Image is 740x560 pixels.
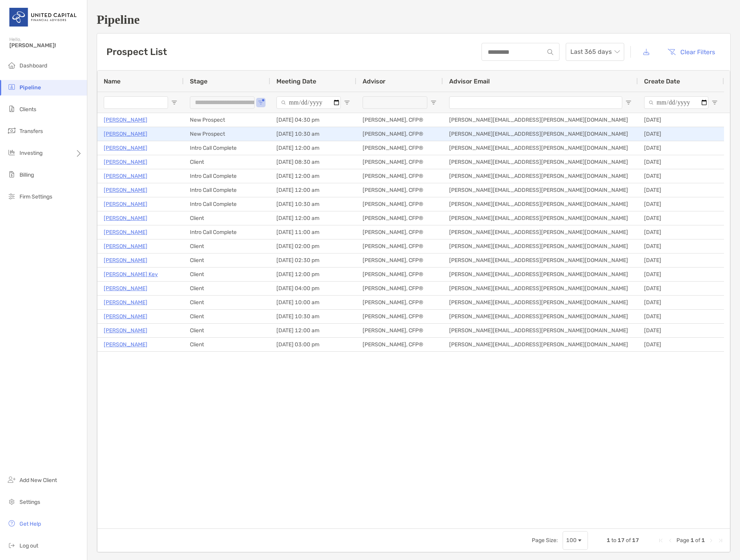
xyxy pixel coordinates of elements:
[644,96,708,109] input: Create Date Filter Input
[104,298,147,307] a: [PERSON_NAME]
[356,155,443,169] div: [PERSON_NAME], CFP®
[356,253,443,267] div: [PERSON_NAME], CFP®
[638,282,724,295] div: [DATE]
[356,127,443,141] div: [PERSON_NAME], CFP®
[708,537,714,544] div: Next Page
[662,43,721,60] button: Clear Filters
[443,324,638,337] div: [PERSON_NAME][EMAIL_ADDRESS][PERSON_NAME][DOMAIN_NAME]
[638,253,724,267] div: [DATE]
[638,155,724,169] div: [DATE]
[618,537,625,544] span: 17
[570,43,620,60] span: Last 365 days
[104,143,147,153] p: [PERSON_NAME]
[270,296,356,309] div: [DATE] 10:00 am
[270,155,356,169] div: [DATE] 08:30 am
[104,199,147,209] a: [PERSON_NAME]
[443,211,638,225] div: [PERSON_NAME][EMAIL_ADDRESS][PERSON_NAME][DOMAIN_NAME]
[184,268,270,281] div: Client
[270,282,356,295] div: [DATE] 04:00 pm
[7,519,16,528] img: get-help icon
[104,312,147,321] a: [PERSON_NAME]
[644,78,680,85] span: Create Date
[7,82,16,92] img: pipeline icon
[356,211,443,225] div: [PERSON_NAME], CFP®
[171,99,177,106] button: Open Filter Menu
[104,255,147,265] a: [PERSON_NAME]
[184,169,270,183] div: Intro Call Complete
[276,96,341,109] input: Meeting Date Filter Input
[104,340,147,349] p: [PERSON_NAME]
[97,12,731,27] h1: Pipeline
[443,169,638,183] div: [PERSON_NAME][EMAIL_ADDRESS][PERSON_NAME][DOMAIN_NAME]
[270,268,356,281] div: [DATE] 12:00 pm
[104,185,147,195] a: [PERSON_NAME]
[443,225,638,239] div: [PERSON_NAME][EMAIL_ADDRESS][PERSON_NAME][DOMAIN_NAME]
[276,78,316,85] span: Meeting Date
[638,324,724,337] div: [DATE]
[104,284,147,293] p: [PERSON_NAME]
[184,183,270,197] div: Intro Call Complete
[356,239,443,253] div: [PERSON_NAME], CFP®
[7,170,16,179] img: billing icon
[9,42,82,49] span: [PERSON_NAME]!
[443,127,638,141] div: [PERSON_NAME][EMAIL_ADDRESS][PERSON_NAME][DOMAIN_NAME]
[7,126,16,135] img: transfers icon
[19,542,38,549] span: Log out
[638,225,724,239] div: [DATE]
[9,3,78,31] img: United Capital Logo
[638,296,724,309] div: [DATE]
[184,155,270,169] div: Client
[19,150,42,156] span: Investing
[363,78,386,85] span: Advisor
[184,324,270,337] div: Client
[356,169,443,183] div: [PERSON_NAME], CFP®
[184,141,270,155] div: Intro Call Complete
[449,96,622,109] input: Advisor Email Filter Input
[7,475,16,484] img: add_new_client icon
[104,269,158,279] p: [PERSON_NAME] Key
[19,128,43,135] span: Transfers
[270,183,356,197] div: [DATE] 12:00 am
[563,531,588,550] div: Page Size
[104,326,147,335] a: [PERSON_NAME]
[356,324,443,337] div: [PERSON_NAME], CFP®
[356,197,443,211] div: [PERSON_NAME], CFP®
[638,310,724,323] div: [DATE]
[638,127,724,141] div: [DATE]
[443,239,638,253] div: [PERSON_NAME][EMAIL_ADDRESS][PERSON_NAME][DOMAIN_NAME]
[356,183,443,197] div: [PERSON_NAME], CFP®
[184,282,270,295] div: Client
[184,197,270,211] div: Intro Call Complete
[611,537,616,544] span: to
[638,268,724,281] div: [DATE]
[104,227,147,237] a: [PERSON_NAME]
[184,310,270,323] div: Client
[626,537,631,544] span: of
[19,499,40,505] span: Settings
[104,171,147,181] a: [PERSON_NAME]
[19,521,41,527] span: Get Help
[676,537,689,544] span: Page
[532,537,558,544] div: Page Size:
[717,537,724,544] div: Last Page
[344,99,350,106] button: Open Filter Menu
[104,78,120,85] span: Name
[638,141,724,155] div: [DATE]
[356,225,443,239] div: [PERSON_NAME], CFP®
[104,96,168,109] input: Name Filter Input
[625,99,632,106] button: Open Filter Menu
[270,127,356,141] div: [DATE] 10:30 am
[104,129,147,139] p: [PERSON_NAME]
[430,99,437,106] button: Open Filter Menu
[443,141,638,155] div: [PERSON_NAME][EMAIL_ADDRESS][PERSON_NAME][DOMAIN_NAME]
[19,84,41,91] span: Pipeline
[19,477,57,484] span: Add New Client
[443,197,638,211] div: [PERSON_NAME][EMAIL_ADDRESS][PERSON_NAME][DOMAIN_NAME]
[638,239,724,253] div: [DATE]
[270,338,356,351] div: [DATE] 03:00 pm
[7,191,16,201] img: firm-settings icon
[19,62,47,69] span: Dashboard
